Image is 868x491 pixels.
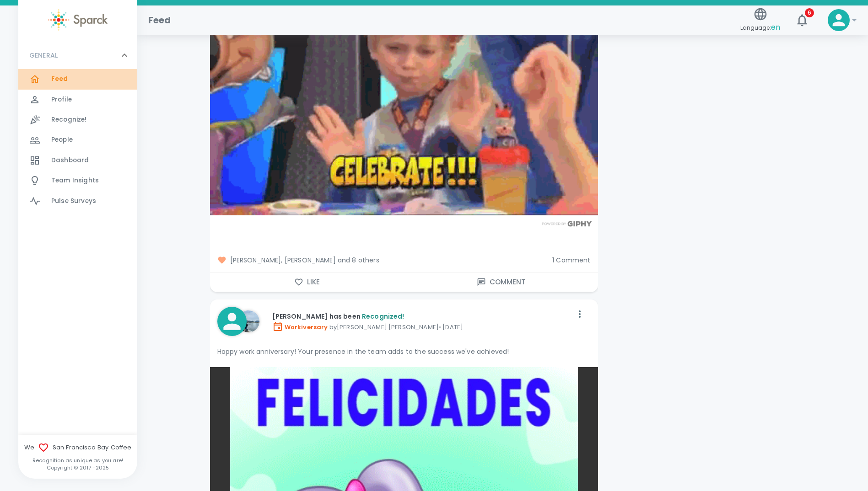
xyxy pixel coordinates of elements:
span: Profile [51,95,72,104]
a: Dashboard [18,150,137,171]
button: Like [210,272,404,292]
a: Profile [18,90,137,110]
p: by [PERSON_NAME] [PERSON_NAME] • [DATE] [272,321,572,332]
img: Picture of Anna Belle Heredia [237,310,259,332]
p: Recognition as unique as you are! [18,457,137,464]
span: 6 [805,8,814,17]
p: Happy work anniversary! Your presence in the team adds to the success we've achieved! [217,347,591,356]
button: Language:en [737,4,784,37]
span: [PERSON_NAME], [PERSON_NAME] and 8 others [217,256,545,265]
h1: Feed [148,13,171,27]
span: People [51,135,73,144]
span: Team Insights [51,176,99,185]
a: Pulse Surveys [18,191,137,211]
img: Sparck logo [48,9,108,31]
span: Recognized! [362,312,404,321]
span: Workiversary [272,323,328,331]
img: Powered by GIPHY [539,221,594,227]
a: Feed [18,69,137,89]
span: 1 Comment [552,256,590,265]
p: [PERSON_NAME] has been [272,312,572,321]
div: GENERAL [18,42,137,69]
span: Feed [51,75,68,84]
a: Team Insights [18,171,137,191]
p: GENERAL [29,51,58,60]
button: Comment [404,272,598,292]
span: Pulse Surveys [51,197,96,206]
span: We San Francisco Bay Coffee [18,442,137,453]
button: 6 [791,9,813,31]
p: Copyright © 2017 - 2025 [18,464,137,471]
span: en [771,22,780,32]
a: People [18,130,137,150]
div: GENERAL [18,69,137,215]
span: Recognize! [51,115,87,124]
span: Dashboard [51,156,89,165]
a: Recognize! [18,110,137,130]
a: Sparck logo [18,9,137,31]
span: Language: [740,21,780,34]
